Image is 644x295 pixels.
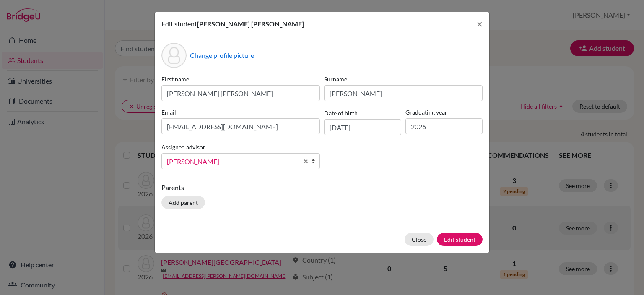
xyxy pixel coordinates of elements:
span: [PERSON_NAME] [167,156,299,167]
label: Surname [324,75,483,84]
span: × [477,18,483,30]
button: Close [470,12,489,36]
button: Edit student [437,233,483,246]
span: Edit student [161,20,197,28]
span: [PERSON_NAME] [PERSON_NAME] [197,20,304,28]
label: Graduating year [405,108,483,117]
p: Parents [161,183,483,193]
label: First name [161,75,320,84]
button: Close [405,233,434,246]
div: Profile picture [161,43,187,68]
input: dd/mm/yyyy [324,119,401,135]
label: Email [161,108,320,117]
label: Assigned advisor [161,143,205,151]
button: Add parent [161,196,205,209]
label: Date of birth [324,109,358,117]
